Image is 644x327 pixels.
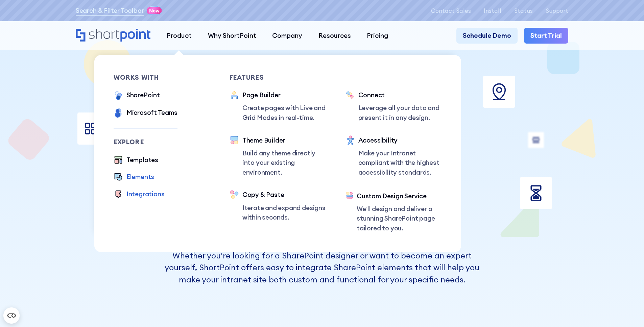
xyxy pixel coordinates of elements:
p: Leverage all your data and present it in any design. [358,103,442,122]
div: Pricing [367,31,388,41]
a: Pricing [359,28,397,44]
div: Why ShortPoint [208,31,256,41]
div: Copy & Paste [242,190,326,200]
div: Connect [358,90,442,100]
div: Templates [126,155,158,165]
a: Page BuilderCreate pages with Live and Grid Modes in real-time. [230,90,326,122]
a: Templates [114,155,158,166]
a: ConnectLeverage all your data and present it in any design. [345,90,442,122]
a: Theme BuilderBuild any theme directly into your existing environment. [230,135,326,177]
div: Accessibility [358,135,442,145]
a: Custom Design ServiceWe’ll design and deliver a stunning SharePoint page tailored to you. [345,191,442,233]
div: Features [230,74,326,81]
a: Product [159,28,200,44]
a: Install [484,7,501,14]
p: Make your Intranet compliant with the highest accessibility standards. [358,148,442,177]
div: Custom Design Service [357,191,442,201]
a: Microsoft Teams [114,108,177,119]
a: Contact Sales [431,7,471,14]
div: Page Builder [242,90,326,100]
a: Why ShortPoint [200,28,264,44]
p: Create pages with Live and Grid Modes in real-time. [242,103,326,122]
a: Elements [114,172,154,183]
div: Microsoft Teams [126,108,177,118]
div: Company [272,31,302,41]
a: Status [514,7,533,14]
p: Iterate and expand designs within seconds. [242,203,326,222]
div: Product [167,31,192,41]
div: Explore [114,139,178,145]
iframe: Chat Widget [522,249,644,327]
a: Start Trial [524,28,568,44]
div: Resources [318,31,351,41]
a: AccessibilityMake your Intranet compliant with the highest accessibility standards. [345,135,442,178]
a: Schedule Demo [456,28,518,44]
div: Theme Builder [242,135,326,145]
a: Company [264,28,310,44]
p: We’ll design and deliver a stunning SharePoint page tailored to you. [357,204,442,233]
a: Support [546,7,568,14]
button: Open CMP widget [3,307,20,324]
div: Elements [126,172,154,182]
a: SharePoint [114,90,160,101]
div: SharePoint [126,90,160,100]
p: Build any theme directly into your existing environment. [242,148,326,177]
a: Resources [310,28,359,44]
a: Search & Filter Toolbar [76,6,144,16]
a: Copy & PasteIterate and expand designs within seconds. [230,190,326,222]
p: Whether you're looking for a SharePoint designer or want to become an expert yourself, ShortPoint... [163,250,481,286]
a: Integrations [114,189,165,200]
a: Home [76,29,150,43]
div: Integrations [126,189,165,199]
div: works with [114,74,178,81]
